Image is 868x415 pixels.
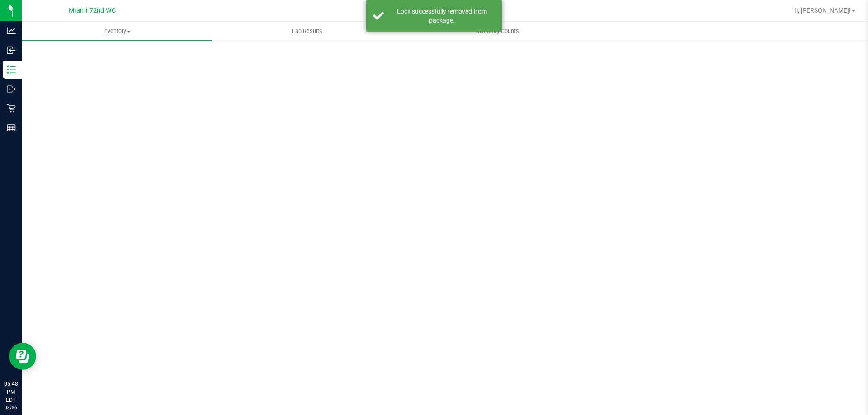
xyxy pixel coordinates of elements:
[7,65,16,74] inline-svg: Inventory
[7,84,16,93] inline-svg: Outbound
[4,380,18,404] p: 05:48 PM EDT
[7,26,16,35] inline-svg: Analytics
[280,27,335,35] span: Lab Results
[69,7,116,14] span: Miami 72nd WC
[4,404,18,411] p: 08/26
[792,7,851,14] span: Hi, [PERSON_NAME]!
[7,104,16,113] inline-svg: Retail
[7,123,16,132] inline-svg: Reports
[212,22,402,41] a: Lab Results
[389,7,495,25] div: Lock successfully removed from package.
[9,343,36,370] iframe: Resource center
[22,22,212,41] a: Inventory
[22,27,212,35] span: Inventory
[7,46,16,55] inline-svg: Inbound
